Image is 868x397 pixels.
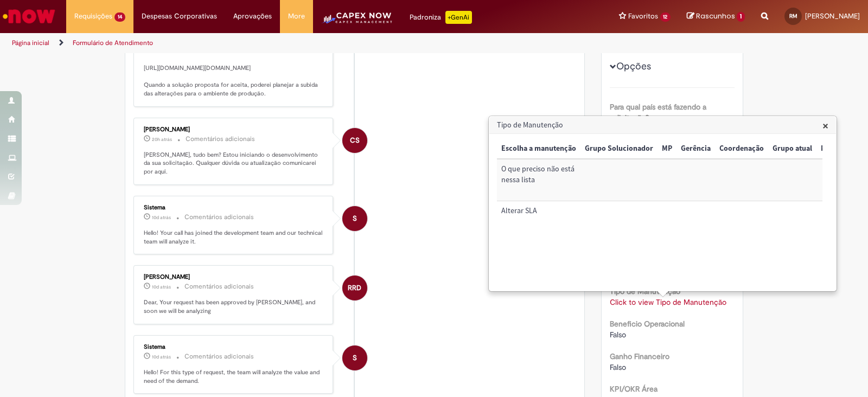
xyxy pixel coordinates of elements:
[768,159,816,201] td: Grupo atual:
[768,201,816,275] td: Grupo atual:
[144,298,324,315] p: Dear, Your request has been approved by [PERSON_NAME], and soon we will be analyzing
[342,276,367,300] div: Rafael Rigolo da Silva
[186,135,255,144] small: Comentários adicionais
[342,206,367,231] div: System
[152,284,171,290] time: 19/08/2025 10:42:47
[610,351,669,361] b: Ganho Financeiro
[288,11,305,22] span: More
[233,11,272,22] span: Aprovações
[353,206,357,232] span: S
[610,319,685,329] b: Beneficio Operacional
[184,213,254,222] small: Comentários adicionais
[152,354,171,360] span: 10d atrás
[768,139,816,159] th: Grupo atual
[580,201,658,275] td: Grupo Solucionador:
[610,384,658,394] b: KPI/OKR Área
[628,11,658,22] span: Favoritos
[410,11,472,24] div: Padroniza
[497,201,580,275] td: Escolha a manutenção: Alterar SLA
[715,201,768,275] td: Coordenação:
[676,201,715,275] td: Gerência :
[822,118,828,133] span: ×
[144,204,324,211] div: Sistema
[580,139,658,159] th: Grupo Solucionador
[114,12,125,22] span: 14
[342,128,367,153] div: Camila Silva
[12,39,49,47] a: Página inicial
[142,11,217,22] span: Despesas Corporativas
[610,286,680,296] b: Tipo de Manutenção
[696,11,735,21] span: Rascunhos
[658,201,676,275] td: MP:
[789,12,797,20] span: RM
[321,11,393,33] img: CapexLogo5.png
[152,354,171,360] time: 19/08/2025 10:15:54
[152,136,172,143] span: 20h atrás
[353,345,357,371] span: S
[488,116,837,292] div: Tipo de Manutenção
[610,102,706,123] b: Para qual país está fazendo a solicitação?
[805,11,860,21] span: [PERSON_NAME]
[144,126,324,133] div: [PERSON_NAME]
[144,274,324,280] div: [PERSON_NAME]
[144,151,324,176] p: [PERSON_NAME], tudo bem? Estou iniciando o desenvolvimento da sua solicitação. Qualquer dúvida ou...
[822,120,828,131] button: Close
[1,5,57,27] img: ServiceNow
[497,159,580,201] td: Escolha a manutenção: O que preciso não está nessa lista
[144,229,324,246] p: Hello! Your call has joined the development team and our technical team will analyze it.
[497,139,580,159] th: Escolha a manutenção
[152,284,171,290] span: 10d atrás
[144,368,324,385] p: Hello! For this type of request, the team will analyze the value and need of the demand.
[152,214,171,221] span: 10d atrás
[350,127,360,153] span: CS
[184,282,254,291] small: Comentários adicionais
[489,117,836,134] h3: Tipo de Manutenção
[74,11,112,22] span: Requisições
[687,11,745,22] a: Rascunhos
[342,345,367,370] div: System
[715,159,768,201] td: Coordenação:
[610,297,726,307] a: Click to view Tipo de Manutenção
[580,159,658,201] td: Grupo Solucionador:
[348,275,361,301] span: RRD
[152,214,171,221] time: 19/08/2025 10:42:51
[152,136,172,143] time: 27/08/2025 15:15:05
[676,139,715,159] th: Gerência
[715,139,768,159] th: Coordenação
[610,330,626,340] span: Falso
[8,33,571,53] ul: Trilhas de página
[658,139,676,159] th: MP
[660,12,671,22] span: 12
[737,12,745,22] span: 1
[658,159,676,201] td: MP:
[144,344,324,350] div: Sistema
[676,159,715,201] td: Gerência :
[73,39,153,47] a: Formulário de Atendimento
[184,352,254,361] small: Comentários adicionais
[816,201,864,275] td: Novo grupo:
[610,362,626,372] span: Falso
[816,159,864,201] td: Novo grupo:
[816,139,864,159] th: Novo grupo
[445,11,472,24] p: +GenAi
